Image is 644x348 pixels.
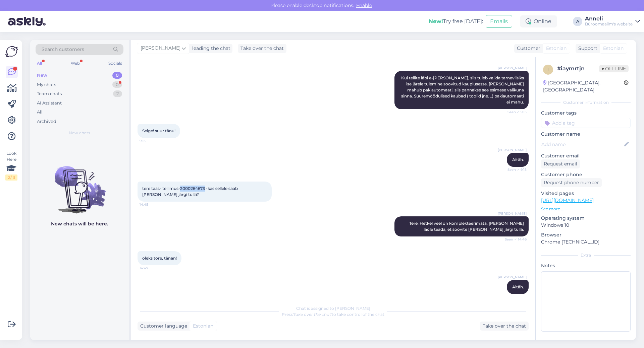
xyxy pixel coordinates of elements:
[541,171,631,178] p: Customer phone
[30,154,129,214] img: No chats
[112,72,122,79] div: 0
[112,81,122,88] div: 0
[541,152,631,159] p: Customer email
[498,147,527,152] span: [PERSON_NAME]
[498,211,527,216] span: [PERSON_NAME]
[5,45,18,58] img: Askly Logo
[140,266,165,271] span: 14:47
[514,45,540,52] div: Customer
[42,46,84,53] span: Search customers
[238,44,286,53] div: Take over the chat
[501,110,527,115] span: Seen ✓ 9:15
[541,262,631,269] p: Notes
[585,16,633,21] div: Anneli
[36,59,43,68] div: All
[107,59,123,68] div: Socials
[401,75,525,105] span: Kui tellite läbi e-[PERSON_NAME], siis tuleb valida tarneviisiks ise järele tulemine soovitud kau...
[498,66,527,71] span: [PERSON_NAME]
[37,72,47,79] div: New
[409,221,525,232] span: Tere. Hetkel veel on komplekteerimata, [PERSON_NAME] laole teada, et soovite [PERSON_NAME] järgi ...
[142,256,177,261] span: oleks tore, tänan!
[190,45,230,52] div: leading the chat
[541,190,631,197] p: Visited pages
[603,45,624,52] span: Estonian
[501,167,527,172] span: Seen ✓ 9:15
[37,118,56,125] div: Archived
[498,275,527,280] span: [PERSON_NAME]
[429,17,483,25] div: Try free [DATE]:
[585,16,640,27] a: AnneliBüroomaailm's website
[585,21,633,27] div: Büroomaailm's website
[5,150,17,181] div: Look Here
[576,45,597,52] div: Support
[546,45,567,52] span: Estonian
[37,90,62,97] div: Team chats
[354,2,374,8] span: Enable
[512,157,524,162] span: Aitäh.
[541,159,580,168] div: Request email
[512,284,524,289] span: Aitäh.
[37,81,56,88] div: My chats
[141,45,180,52] span: [PERSON_NAME]
[142,186,239,197] span: tere taas- tellimus-2000264673 -kas sellele saab [PERSON_NAME] järgi tulla?
[140,138,165,143] span: 9:15
[113,90,122,97] div: 2
[501,294,527,299] span: 14:47
[429,18,443,24] b: New!
[293,312,332,317] i: 'Take over the chat'
[541,252,631,258] div: Extra
[142,128,175,133] span: Selge! suur tänu!
[557,65,599,73] div: # iaymrtjn
[501,237,527,242] span: Seen ✓ 14:46
[282,312,384,317] span: Press to take control of the chat
[51,220,108,227] p: New chats will be here.
[37,100,62,107] div: AI Assistant
[69,130,90,136] span: New chats
[541,222,631,229] p: Windows 10
[5,175,17,181] div: 2 / 3
[573,17,582,26] div: A
[520,15,557,27] div: Online
[541,99,631,106] div: Customer information
[541,141,623,148] input: Add name
[140,202,165,207] span: 14:45
[296,306,370,311] span: Chat is assigned to [PERSON_NAME]
[486,15,512,28] button: Emails
[541,131,631,138] p: Customer name
[599,65,629,72] span: Offline
[541,206,631,212] p: See more ...
[541,215,631,222] p: Operating system
[69,59,81,68] div: Web
[138,323,187,330] div: Customer language
[541,197,594,203] a: [URL][DOMAIN_NAME]
[193,323,213,330] span: Estonian
[480,322,529,331] div: Take over the chat
[541,178,602,187] div: Request phone number
[541,231,631,238] p: Browser
[541,110,631,117] p: Customer tags
[543,79,624,93] div: [GEOGRAPHIC_DATA], [GEOGRAPHIC_DATA]
[541,238,631,246] p: Chrome [TECHNICAL_ID]
[547,67,549,72] span: i
[541,118,631,128] input: Add a tag
[37,109,43,116] div: All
